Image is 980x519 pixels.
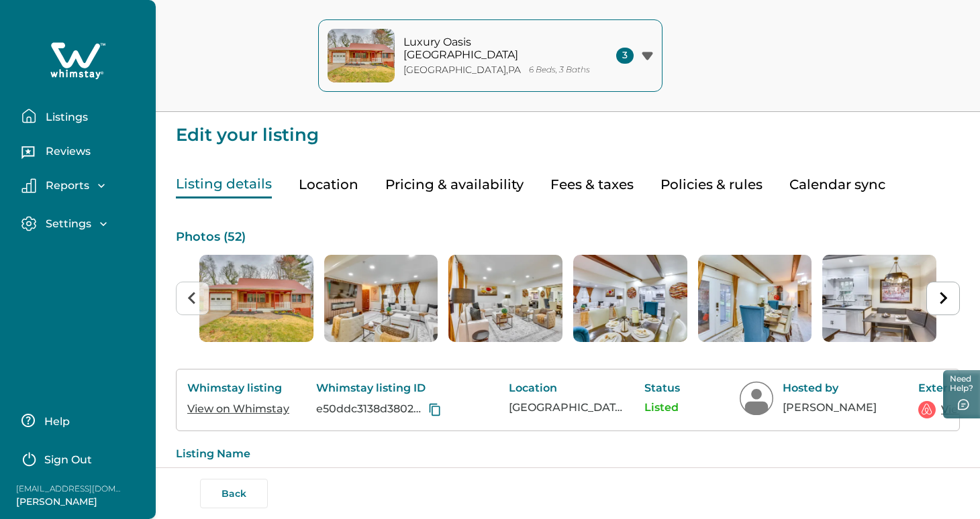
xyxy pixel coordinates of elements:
button: Policies & rules [660,171,763,198]
button: Previous slide [176,282,209,315]
button: Reviews [21,140,145,167]
button: Listing details [176,171,272,198]
img: list-photos [698,255,812,342]
li: 1 of 52 [199,255,313,342]
p: Listing Name [176,447,960,461]
p: [GEOGRAPHIC_DATA], [GEOGRAPHIC_DATA], [GEOGRAPHIC_DATA] [509,401,623,414]
img: list-photos [822,255,936,342]
button: Calendar sync [789,171,885,198]
p: Listings [42,111,88,124]
p: 6 Beds, 3 Baths [529,65,590,75]
li: 6 of 52 [822,255,936,342]
p: Photos ( 52 ) [176,231,960,244]
img: list-photos [448,255,562,342]
p: Reviews [42,145,91,158]
img: list-photos [573,255,687,342]
p: Help [40,415,70,428]
li: 5 of 52 [698,255,812,342]
p: [PERSON_NAME] [16,496,124,509]
button: Help [21,407,140,434]
button: Settings [21,216,145,231]
img: list-photos [324,255,438,342]
p: Settings [42,217,91,231]
p: e50ddc3138d3802cb6be902522d99b5d [316,402,426,416]
button: Sign Out [21,445,140,471]
img: property-cover [328,29,395,82]
button: Back [200,479,268,508]
p: Luxury Oasis [GEOGRAPHIC_DATA] [403,36,585,62]
button: Fees & taxes [550,171,634,198]
p: Hosted by [783,382,897,395]
button: Listings [21,103,145,129]
span: 3 [616,48,634,64]
li: 4 of 52 [573,255,687,342]
p: Sign Out [44,453,92,467]
button: Reports [21,178,145,193]
p: Whimstay listing ID [316,382,487,395]
button: Next slide [926,282,960,315]
p: [EMAIL_ADDRESS][DOMAIN_NAME] [16,482,124,496]
li: 2 of 52 [324,255,438,342]
p: [PERSON_NAME] [783,401,897,414]
p: Reports [42,179,89,192]
button: Pricing & availability [385,171,524,198]
button: Location [299,171,358,198]
p: Edit your listing [176,112,960,144]
li: 3 of 52 [448,255,562,342]
p: [GEOGRAPHIC_DATA] , PA [403,64,521,76]
p: Status [644,382,718,395]
p: Whimstay listing [187,382,295,395]
p: Location [509,382,623,395]
a: View on Whimstay [187,402,289,415]
button: property-coverLuxury Oasis [GEOGRAPHIC_DATA][GEOGRAPHIC_DATA],PA6 Beds, 3 Baths3 [318,19,663,92]
img: list-photos [199,255,313,342]
p: Listed [644,401,718,414]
